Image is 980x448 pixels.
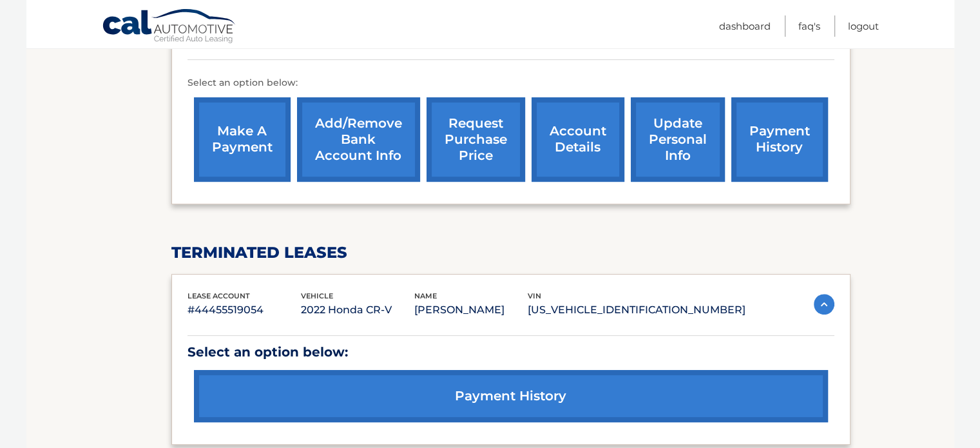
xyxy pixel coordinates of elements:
[301,291,333,300] span: vehicle
[631,97,725,182] a: update personal info
[528,301,745,319] p: [US_VEHICLE_IDENTIFICATION_NUMBER]
[532,97,624,182] a: account details
[798,15,820,37] a: FAQ's
[187,341,834,364] p: Select an option below:
[301,301,414,319] p: 2022 Honda CR-V
[187,75,834,91] p: Select an option below:
[194,370,828,422] a: payment history
[102,8,237,46] a: Cal Automotive
[848,15,879,37] a: Logout
[528,291,541,300] span: vin
[814,294,834,315] img: accordion-active.svg
[171,243,850,262] h2: terminated leases
[187,301,301,319] p: #44455519054
[719,15,771,37] a: Dashboard
[427,97,525,182] a: request purchase price
[194,97,291,182] a: make a payment
[187,291,250,300] span: lease account
[731,97,828,182] a: payment history
[297,97,420,182] a: Add/Remove bank account info
[414,291,437,300] span: name
[414,301,528,319] p: [PERSON_NAME]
